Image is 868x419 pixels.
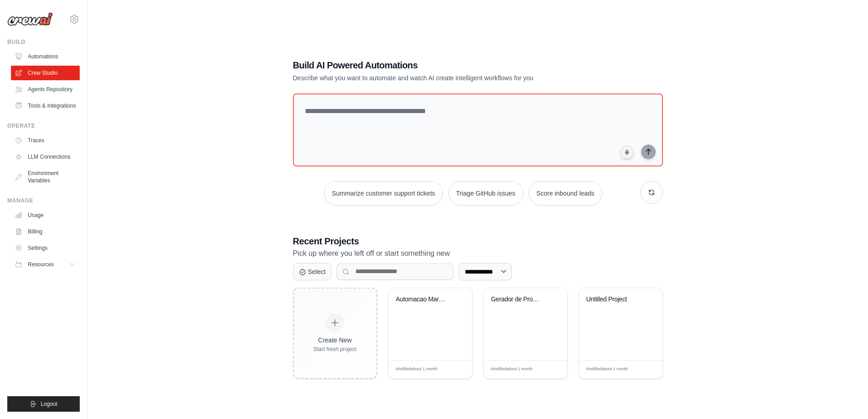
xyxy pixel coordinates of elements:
[7,122,80,129] div: Operate
[448,181,523,206] button: Triage GitHub issues
[396,366,438,372] span: Modified about 1 month
[450,366,458,373] span: Edit
[7,38,80,46] div: Build
[7,12,53,26] img: Logo
[620,145,634,159] button: Click to speak your automation idea
[41,400,57,408] span: Logout
[11,49,80,64] a: Automations
[11,150,80,164] a: LLM Connections
[7,197,80,204] div: Manage
[491,366,533,372] span: Modified about 1 month
[313,336,357,345] div: Create New
[11,166,80,188] a: Environment Variables
[11,82,80,97] a: Agents Repository
[586,295,642,304] div: Untitled Project
[28,261,54,268] span: Resources
[293,73,599,83] p: Describe what you want to automate and watch AI create intelligent workflows for you
[313,346,357,353] div: Start fresh project
[11,241,80,255] a: Settings
[11,224,80,239] a: Billing
[586,366,628,372] span: Modified about 1 month
[293,235,663,248] h3: Recent Projects
[491,295,546,304] div: Gerador de Prompts para Anuncios de Marketing
[545,366,553,373] span: Edit
[641,366,648,373] span: Edit
[11,133,80,148] a: Traces
[293,263,332,280] button: Select
[529,181,602,206] button: Score inbound leads
[396,295,451,304] div: Automacao Marketing Barbearia - Assinaturas
[11,66,80,80] a: Crew Studio
[324,181,442,206] button: Summarize customer support tickets
[11,208,80,222] a: Usage
[293,59,599,72] h1: Build AI Powered Automations
[11,98,80,113] a: Tools & Integrations
[11,257,80,272] button: Resources
[640,181,663,204] button: Get new suggestions
[293,248,663,259] p: Pick up where you left off or start something new
[7,396,80,412] button: Logout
